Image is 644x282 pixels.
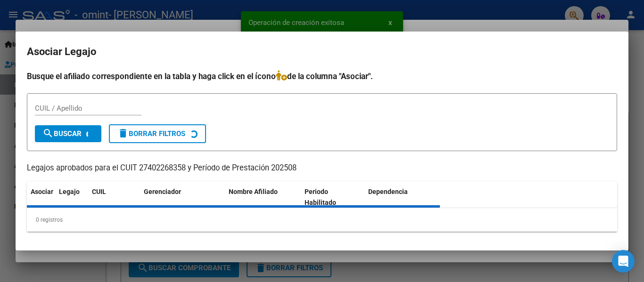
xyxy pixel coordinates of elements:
mat-icon: search [42,128,54,139]
h2: Asociar Legajo [27,43,617,61]
datatable-header-cell: Nombre Afiliado [225,182,301,213]
datatable-header-cell: Asociar [27,182,55,213]
datatable-header-cell: Gerenciador [140,182,225,213]
span: Dependencia [368,188,408,195]
span: Periodo Habilitado [305,188,336,206]
span: Buscar [42,129,82,138]
span: Gerenciador [144,188,181,195]
datatable-header-cell: Legajo [55,182,88,213]
h4: Busque el afiliado correspondiente en la tabla y haga click en el ícono de la columna "Asociar". [27,70,617,82]
span: Borrar Filtros [117,129,185,138]
div: Open Intercom Messenger [612,250,635,273]
mat-icon: delete [117,128,129,139]
datatable-header-cell: CUIL [88,182,140,213]
div: 0 registros [27,208,617,232]
datatable-header-cell: Periodo Habilitado [301,182,364,213]
span: Legajo [59,188,80,195]
span: CUIL [92,188,106,195]
datatable-header-cell: Dependencia [364,182,440,213]
p: Legajos aprobados para el CUIT 27402268358 y Período de Prestación 202508 [27,162,617,174]
span: Asociar [31,188,53,195]
span: Nombre Afiliado [229,188,278,195]
button: Buscar [35,125,101,142]
button: Borrar Filtros [109,124,206,143]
